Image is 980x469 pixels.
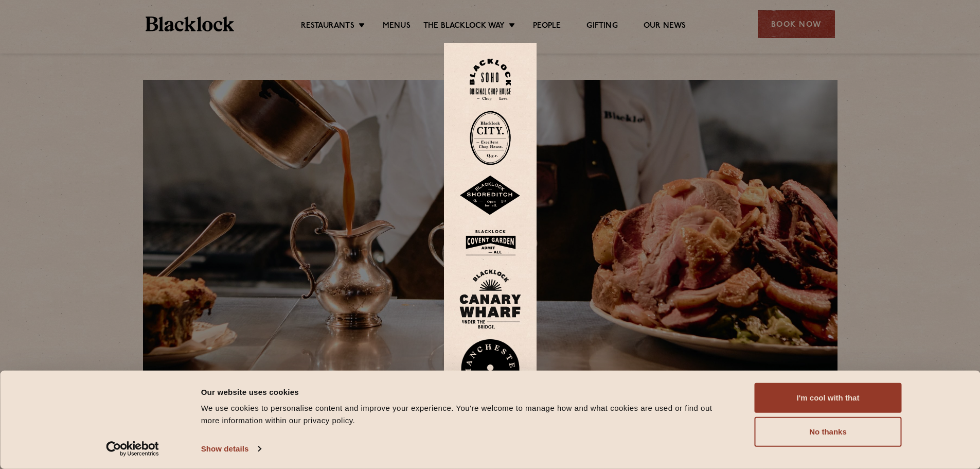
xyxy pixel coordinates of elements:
div: We use cookies to personalise content and improve your experience. You're welcome to manage how a... [201,402,732,427]
img: BL_CW_Logo_Website.svg [459,269,521,329]
img: Soho-stamp-default.svg [470,59,511,100]
button: No thanks [755,417,902,447]
img: City-stamp-default.svg [470,111,511,165]
button: I'm cool with that [755,383,902,413]
a: Show details [201,441,261,457]
img: BL_Manchester_Logo-bleed.png [459,339,521,410]
img: Shoreditch-stamp-v2-default.svg [459,176,521,216]
div: Our website uses cookies [201,386,732,398]
a: Usercentrics Cookiebot - opens in a new window [87,441,177,457]
img: BLA_1470_CoventGarden_Website_Solid.svg [459,226,521,259]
